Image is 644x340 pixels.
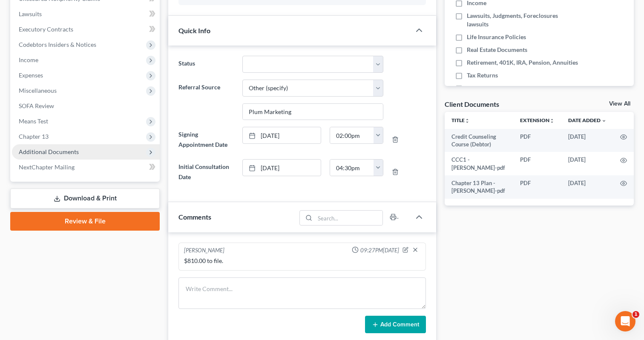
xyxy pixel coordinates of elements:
i: unfold_more [465,118,470,123]
span: Chapter 13 [19,133,49,140]
a: [DATE] [243,127,321,143]
span: Means Test [19,117,48,125]
a: [DATE] [243,160,321,176]
span: NextChapter Mailing [19,163,75,171]
span: SOFA Review [19,102,54,109]
span: Comments [178,213,211,221]
i: unfold_more [549,118,555,123]
span: 09:27PM[DATE] [360,246,399,254]
input: Search... [315,211,383,225]
a: View All [609,101,630,107]
td: PDF [513,175,561,199]
td: Credit Counseling Course (Debtor) [445,129,513,152]
div: [PERSON_NAME] [184,246,224,255]
span: Additional Documents [19,148,79,155]
span: Photo Identification & Social Security Proof [467,84,579,101]
i: expand_more [601,118,607,123]
a: Titleunfold_more [451,117,470,123]
td: PDF [513,152,561,175]
a: Extensionunfold_more [520,117,555,123]
span: Miscellaneous [19,87,57,94]
span: 1 [632,311,639,318]
td: PDF [513,129,561,152]
span: Real Estate Documents [467,46,527,54]
span: Executory Contracts [19,26,73,33]
td: [DATE] [561,152,613,175]
span: Lawsuits [19,10,42,17]
a: Date Added expand_more [568,117,607,123]
label: Referral Source [174,80,238,120]
iframe: Intercom live chat [615,311,635,331]
input: -- : -- [330,160,374,176]
div: Client Documents [445,100,499,109]
span: Expenses [19,71,43,79]
label: Signing Appointment Date [174,127,238,152]
div: $810.00 to file. [184,257,420,265]
a: Review & File [10,212,160,231]
label: Initial Consultation Date [174,159,238,185]
span: Tax Returns [467,71,498,80]
span: Codebtors Insiders & Notices [19,41,96,48]
a: SOFA Review [12,98,160,114]
span: Lawsuits, Judgments, Foreclosures lawsuits [467,11,579,29]
button: Add Comment [365,316,426,334]
input: Other Referral Source [243,104,383,120]
td: Chapter 13 Plan - [PERSON_NAME]-pdf [445,175,513,199]
a: Executory Contracts [12,22,160,37]
a: NextChapter Mailing [12,160,160,175]
td: CCC1 - [PERSON_NAME]-pdf [445,152,513,175]
span: Income [19,56,38,63]
a: Lawsuits [12,6,160,22]
label: Status [174,56,238,73]
td: [DATE] [561,175,613,199]
span: Life Insurance Policies [467,33,526,41]
input: -- : -- [330,127,374,143]
span: Quick Info [178,26,210,34]
span: Retirement, 401K, IRA, Pension, Annuities [467,58,578,67]
td: [DATE] [561,129,613,152]
a: Download & Print [10,189,160,209]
